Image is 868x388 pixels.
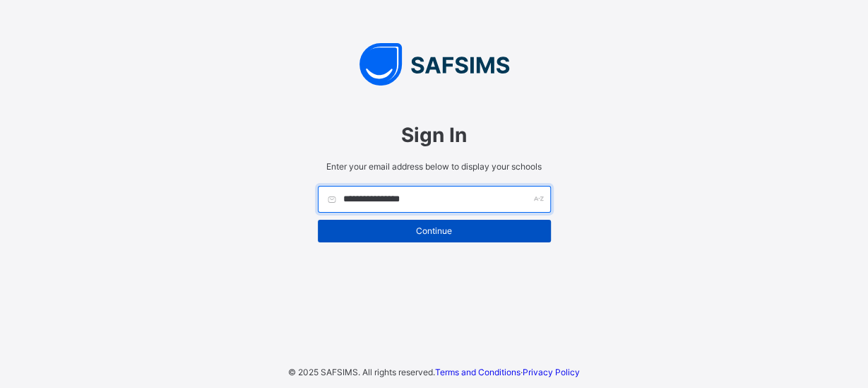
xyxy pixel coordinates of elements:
[318,161,551,172] span: Enter your email address below to display your schools
[304,43,565,86] img: SAFSIMS Logo
[435,367,521,377] a: Terms and Conditions
[523,367,580,377] a: Privacy Policy
[318,123,551,147] span: Sign In
[435,367,580,377] span: ·
[288,367,435,377] span: © 2025 SAFSIMS. All rights reserved.
[328,225,540,236] span: Continue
